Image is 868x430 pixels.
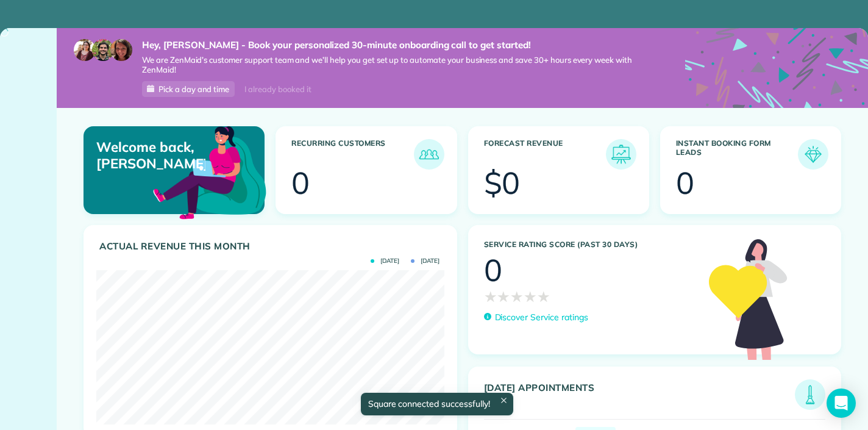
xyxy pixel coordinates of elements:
span: [DATE] [371,258,399,264]
div: $0 [484,168,521,198]
div: I already booked it [237,82,318,97]
span: We are ZenMaid’s customer support team and we’ll help you get set up to automate your business an... [142,55,649,76]
span: ★ [524,285,537,307]
h3: Actual Revenue this month [99,241,444,252]
a: Discover Service ratings [484,311,588,324]
span: ★ [510,285,524,307]
p: Welcome back, [PERSON_NAME]! [96,139,205,171]
h3: Instant Booking Form Leads [676,139,798,170]
strong: Hey, [PERSON_NAME] - Book your personalized 30-minute onboarding call to get started! [142,39,649,51]
p: Discover Service ratings [495,311,588,324]
img: icon_recurring_customers-cf858462ba22bcd05b5a5880d41d6543d210077de5bb9ebc9590e49fd87d84ed.png [417,142,441,167]
div: Open Intercom Messenger [827,389,856,418]
div: 0 [676,168,694,198]
a: Pick a day and time [142,81,235,97]
div: 0 [291,168,310,198]
span: [DATE] [411,258,439,264]
span: ★ [484,285,497,307]
img: jorge-587dff0eeaa6aab1f244e6dc62b8924c3b6ad411094392a53c71c6c4a576187d.jpg [92,39,114,61]
img: maria-72a9807cf96188c08ef61303f053569d2e2a8a1cde33d635c8a3ac13582a053d.jpg [74,39,96,61]
h3: Forecast Revenue [484,139,606,170]
div: Square connected successfully! [360,393,513,415]
span: Pick a day and time [158,84,229,94]
img: icon_forecast_revenue-8c13a41c7ed35a8dcfafea3cbb826a0462acb37728057bba2d056411b612bbbe.png [609,142,633,167]
span: ★ [497,285,510,307]
h3: Recurring Customers [291,139,413,170]
h3: [DATE] Appointments [484,382,795,410]
img: dashboard_welcome-42a62b7d889689a78055ac9021e634bf52bae3f8056760290aed330b23ab8690.png [151,112,269,231]
span: ★ [537,285,550,307]
div: 0 [484,255,502,285]
h3: Service Rating score (past 30 days) [484,240,697,249]
img: michelle-19f622bdf1676172e81f8f8fba1fb50e276960ebfe0243fe18214015130c80e4.jpg [110,39,132,61]
img: icon_todays_appointments-901f7ab196bb0bea1936b74009e4eb5ffbc2d2711fa7634e0d609ed5ef32b18b.png [798,382,822,407]
img: icon_form_leads-04211a6a04a5b2264e4ee56bc0799ec3eb69b7e499cbb523a139df1d13a81ae0.png [801,142,825,167]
